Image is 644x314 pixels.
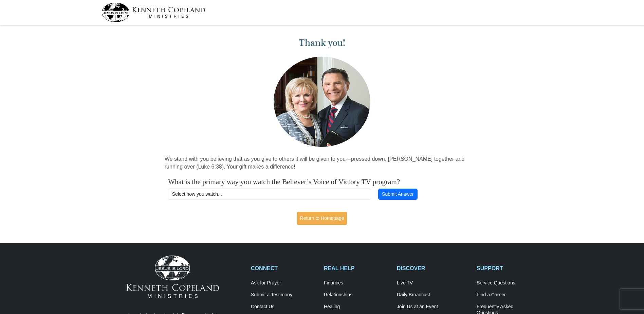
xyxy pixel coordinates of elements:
button: Submit Answer [378,189,418,200]
a: Contact Us [251,304,317,310]
img: Kenneth and Gloria [272,55,372,149]
img: kcm-header-logo.svg [102,3,205,22]
h2: CONNECT [251,265,317,272]
h1: Thank you! [165,37,480,49]
h2: DISCOVER [397,265,470,272]
img: Kenneth Copeland Ministries [126,256,219,298]
a: Healing [324,304,390,310]
a: Ask for Prayer [251,280,317,286]
a: Return to Homepage [297,212,347,225]
h2: SUPPORT [477,265,542,272]
a: Join Us at an Event [397,304,470,310]
a: Submit a Testimony [251,292,317,298]
a: Finances [324,280,390,286]
h4: What is the primary way you watch the Believer’s Voice of Victory TV program? [168,178,476,186]
a: Daily Broadcast [397,292,470,298]
h2: REAL HELP [324,265,390,272]
a: Relationships [324,292,390,298]
a: Service Questions [477,280,542,286]
p: We stand with you believing that as you give to others it will be given to you—pressed down, [PER... [165,155,480,171]
a: Find a Career [477,292,542,298]
a: Live TV [397,280,470,286]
